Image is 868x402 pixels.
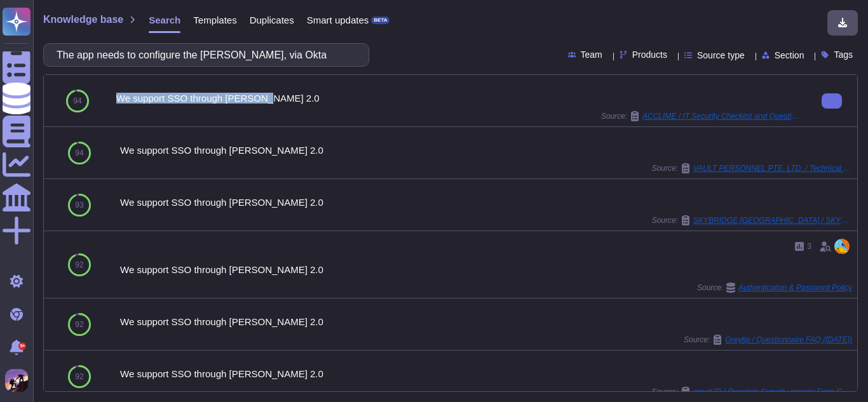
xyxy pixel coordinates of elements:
[693,388,852,396] span: greytHR / Question Security answer From GreytHr Cloud questions from [GEOGRAPHIC_DATA] v1
[18,342,26,350] div: 9+
[120,145,852,155] div: We support SSO through [PERSON_NAME] 2.0
[601,111,801,121] span: Source:
[149,15,180,25] span: Search
[693,217,852,224] span: SKYBRIDGE [GEOGRAPHIC_DATA] / SKYBRIDGE QUESTIONS
[725,336,852,344] span: Greytip / Questionnaire FAQ ([DATE])
[834,50,853,59] span: Tags
[693,164,852,172] span: VAULT PERSONNEL PTE. LTD. / Technical Checklist
[116,93,801,103] div: We support SSO through [PERSON_NAME] 2.0
[120,317,852,326] div: We support SSO through [PERSON_NAME] 2.0
[120,198,852,207] div: We support SSO through [PERSON_NAME] 2.0
[807,243,811,250] span: 3
[775,51,804,60] span: Section
[50,44,356,66] input: Search a question or template...
[120,369,852,379] div: We support SSO through [PERSON_NAME] 2.0
[250,15,294,25] span: Duplicates
[697,51,745,60] span: Source type
[73,97,81,105] span: 94
[43,15,123,25] span: Knowledge base
[632,50,667,59] span: Products
[834,239,850,254] img: user
[652,215,852,225] span: Source:
[371,17,390,24] div: BETA
[193,15,236,25] span: Templates
[642,112,801,120] span: ACCLIME / IT Security Checklist and Questions ver 1.8.1
[738,284,852,291] span: Authentication & Password Policy
[652,387,852,397] span: Source:
[75,373,83,380] span: 92
[75,149,83,157] span: 94
[581,50,602,59] span: Team
[5,369,28,392] img: user
[652,163,852,173] span: Source:
[684,335,852,345] span: Source:
[120,265,852,274] div: We support SSO through [PERSON_NAME] 2.0
[697,283,852,293] span: Source:
[307,15,369,25] span: Smart updates
[75,261,83,269] span: 92
[75,201,83,209] span: 93
[3,366,37,394] button: user
[75,321,83,328] span: 92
